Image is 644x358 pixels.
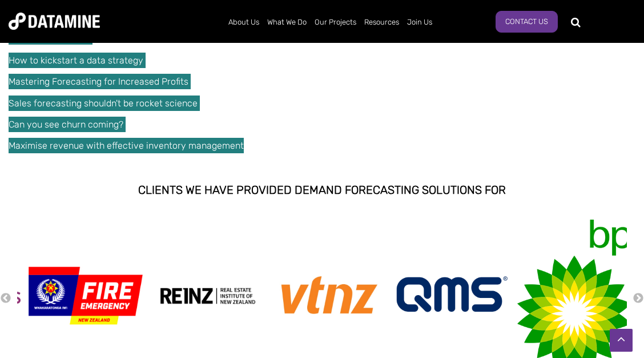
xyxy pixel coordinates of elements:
[224,7,263,37] a: About Us
[9,76,188,87] a: Mastering Forecasting for Increased Profits
[9,119,123,130] a: Can you see churn coming?
[9,98,198,109] a: Sales forecasting shouldn't be rocket science
[403,7,436,37] a: Join Us
[9,140,244,151] a: Maximise revenue with effective inventory management
[496,11,558,33] a: Contact Us
[9,55,143,66] a: How to kickstart a data strategy
[9,13,100,30] img: Datamine
[138,183,506,197] span: CLIENTS WE HAVE PROVIDED DEMAND FORECASTING SOLUTIONS FOR
[263,7,311,37] a: What We Do
[633,292,644,305] button: Next
[311,7,360,37] a: Our Projects
[360,7,403,37] a: Resources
